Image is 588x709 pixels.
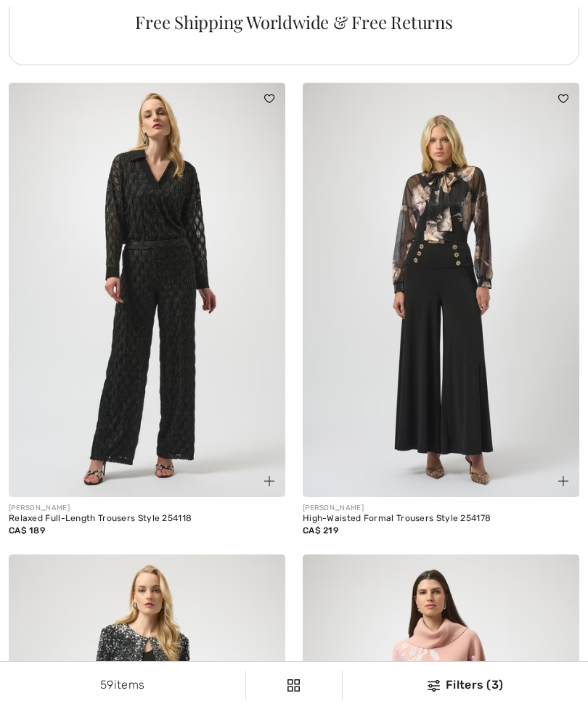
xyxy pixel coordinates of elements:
div: [PERSON_NAME] [303,503,579,514]
img: Relaxed Full-Length Trousers Style 254118. Black/Black [9,83,285,498]
span: CA$ 189 [9,525,45,536]
span: CA$ 219 [303,525,338,536]
div: Filters (3) [351,676,579,694]
img: Filters [287,679,300,692]
div: High-Waisted Formal Trousers Style 254178 [303,514,579,524]
img: plus_v2.svg [558,476,568,486]
img: Filters [428,680,440,692]
img: heart_black_full.svg [558,94,568,103]
div: Free Shipping Worldwide & Free Returns [67,13,522,30]
img: heart_black_full.svg [264,94,274,103]
span: 59 [100,678,114,692]
img: plus_v2.svg [264,476,274,486]
img: High-Waisted Formal Trousers Style 254178. Black [303,83,579,498]
div: Relaxed Full-Length Trousers Style 254118 [9,514,285,524]
div: [PERSON_NAME] [9,503,285,514]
